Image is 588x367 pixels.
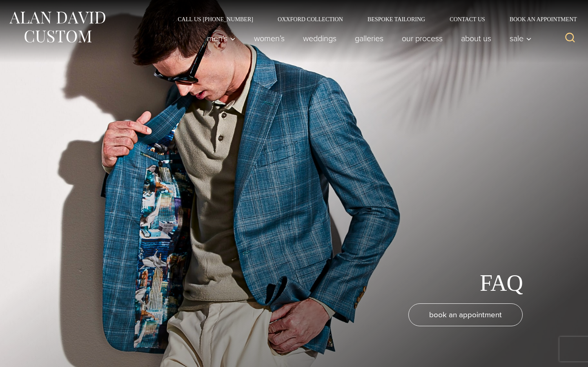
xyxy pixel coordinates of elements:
[480,270,523,297] h1: FAQ
[8,9,106,45] img: Alan David Custom
[198,30,536,46] nav: Primary Navigation
[165,16,265,22] a: Call Us [PHONE_NUMBER]
[346,30,393,46] a: Galleries
[165,16,580,22] nav: Secondary Navigation
[560,29,580,48] button: View Search Form
[265,16,355,22] a: Oxxford Collection
[510,34,532,42] span: Sale
[437,16,497,22] a: Contact Us
[408,303,523,326] a: book an appointment
[429,309,502,321] span: book an appointment
[393,30,452,46] a: Our Process
[497,16,580,22] a: Book an Appointment
[355,16,437,22] a: Bespoke Tailoring
[245,30,294,46] a: Women’s
[207,34,236,42] span: Men’s
[294,30,346,46] a: weddings
[452,30,501,46] a: About Us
